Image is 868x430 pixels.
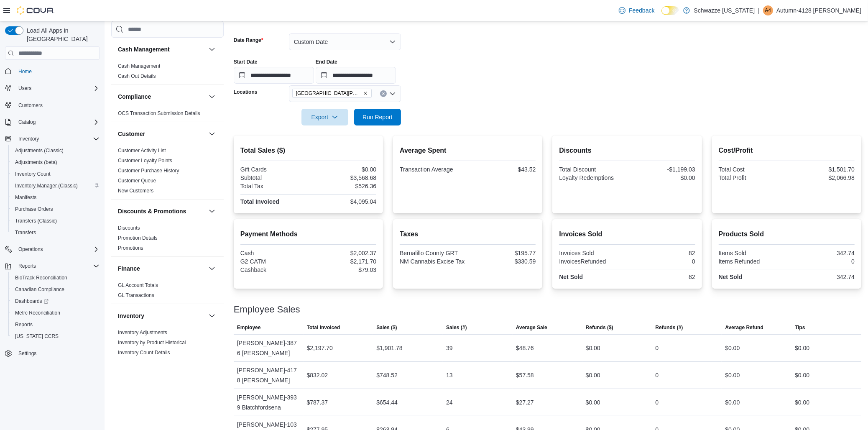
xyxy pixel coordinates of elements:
[240,166,307,173] div: Gift Cards
[118,63,160,69] span: Cash Management
[12,157,61,167] a: Adjustments (beta)
[237,324,261,331] span: Employee
[15,134,42,144] button: Inventory
[18,136,39,142] span: Inventory
[111,108,224,122] div: Compliance
[118,330,167,335] a: Inventory Adjustments
[118,168,179,174] a: Customer Purchase History
[23,26,100,43] span: Load All Apps in [GEOGRAPHIC_DATA]
[15,171,51,177] span: Inventory Count
[12,169,54,179] a: Inventory Count
[15,100,46,110] a: Customers
[400,146,536,156] h2: Average Spent
[207,311,217,321] button: Inventory
[629,6,654,15] span: Feedback
[719,258,785,265] div: Items Refunded
[763,5,773,15] div: Autumn-4128 Mares
[18,102,43,109] span: Customers
[656,343,659,353] div: 0
[8,192,103,203] button: Manifests
[559,174,625,181] div: Loyalty Redemptions
[234,389,304,416] div: [PERSON_NAME]-3939 Blatchfordsena
[118,92,151,101] h3: Compliance
[12,273,100,283] span: BioTrack Reconciliation
[307,370,328,380] div: $832.02
[719,229,855,239] h2: Products Sold
[470,166,536,173] div: $43.52
[12,192,40,202] a: Manifests
[15,117,39,127] button: Catalog
[8,180,103,192] button: Inventory Manager (Classic)
[2,133,103,145] button: Inventory
[307,397,328,407] div: $787.37
[18,263,36,269] span: Reports
[719,274,743,280] strong: Net Sold
[316,67,396,84] input: Press the down key to open a popover containing a calendar.
[316,59,337,65] label: End Date
[118,187,153,194] span: New Customers
[516,343,534,353] div: $48.76
[788,174,855,181] div: $2,066.98
[615,2,658,19] a: Feedback
[15,348,100,358] span: Settings
[363,91,368,96] button: Remove EV09 Montano Plaza from selection in this group
[118,339,186,346] span: Inventory by Product Historical
[776,5,861,15] p: Autumn-4128 [PERSON_NAME]
[629,174,695,181] div: $0.00
[240,250,307,256] div: Cash
[15,182,78,189] span: Inventory Manager (Classic)
[586,343,600,353] div: $0.00
[661,15,662,15] span: Dark Mode
[725,397,740,407] div: $0.00
[310,266,376,273] div: $79.03
[118,148,166,154] a: Customer Activity List
[8,227,103,238] button: Transfers
[15,298,49,305] span: Dashboards
[2,243,103,255] button: Operations
[719,146,855,156] h2: Cost/Profit
[118,188,153,194] a: New Customers
[118,63,160,69] a: Cash Management
[8,156,103,168] button: Adjustments (beta)
[8,145,103,156] button: Adjustments (Classic)
[240,146,376,156] h2: Total Sales ($)
[15,244,100,254] span: Operations
[559,274,583,280] strong: Net Sold
[15,134,100,144] span: Inventory
[629,166,695,173] div: -$1,199.03
[8,295,103,307] a: Dashboards
[118,292,154,298] a: GL Transactions
[240,183,307,189] div: Total Tax
[12,169,100,179] span: Inventory Count
[118,177,156,184] span: Customer Queue
[292,89,372,98] span: EV09 Montano Plaza
[118,207,205,215] button: Discounts & Promotions
[118,45,170,54] h3: Cash Management
[354,109,401,125] button: Run Report
[629,258,695,265] div: 0
[307,343,333,353] div: $2,197.70
[15,218,57,224] span: Transfers (Classic)
[15,100,100,110] span: Customers
[207,206,217,216] button: Discounts & Promotions
[8,168,103,180] button: Inventory Count
[12,296,100,306] span: Dashboards
[12,331,100,341] span: Washington CCRS
[12,320,36,330] a: Reports
[15,244,46,254] button: Operations
[118,110,200,116] a: OCS Transaction Submission Details
[2,82,103,94] button: Users
[5,61,100,381] nav: Complex example
[118,178,156,184] a: Customer Queue
[240,266,307,273] div: Cashback
[12,284,100,294] span: Canadian Compliance
[17,6,54,15] img: Cova
[18,246,43,253] span: Operations
[18,350,36,357] span: Settings
[207,264,217,274] button: Finance
[363,113,393,121] span: Run Report
[8,215,103,227] button: Transfers (Classic)
[12,216,100,226] span: Transfers (Classic)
